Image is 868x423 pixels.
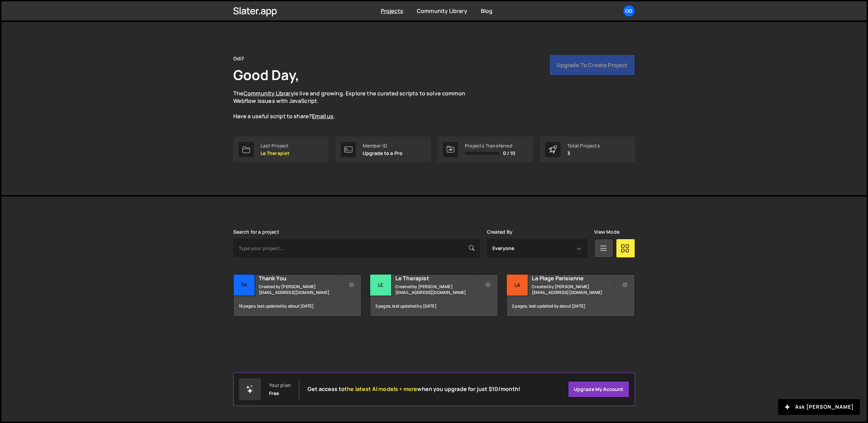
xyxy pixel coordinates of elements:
[269,391,279,396] div: Free
[567,143,600,148] div: Total Projects
[259,275,341,282] h2: Thank You
[243,90,294,97] a: Community Library
[481,7,493,15] a: Blog
[234,296,361,316] div: 16 pages, last updated by about [DATE]
[233,65,299,84] h1: Good Day,
[507,296,634,316] div: 2 pages, last updated by about [DATE]
[465,143,516,148] div: Projects Transferred
[363,151,403,156] p: Upgrade to a Pro
[623,5,635,17] a: Od
[233,137,329,162] a: Last Project Le Therapist
[233,274,362,317] a: Th Thank You Created by [PERSON_NAME][EMAIL_ADDRESS][DOMAIN_NAME] 16 pages, last updated by about...
[259,284,341,295] small: Created by [PERSON_NAME][EMAIL_ADDRESS][DOMAIN_NAME]
[261,151,290,156] p: Le Therapist
[307,386,520,392] h2: Get access to when you upgrade for just $10/month!
[370,296,498,316] div: 2 pages, last updated by [DATE]
[363,143,403,148] div: Member ID
[778,399,860,415] button: Ask [PERSON_NAME]
[507,275,528,296] div: La
[370,275,392,296] div: Le
[381,7,403,15] a: Projects
[233,90,478,120] p: The is live and growing. Explore the curated scripts to solve common Webflow issues with JavaScri...
[269,382,291,388] div: Your plan
[567,151,600,156] p: 3
[370,274,498,317] a: Le Le Therapist Created by [PERSON_NAME][EMAIL_ADDRESS][DOMAIN_NAME] 2 pages, last updated by [DATE]
[506,274,635,317] a: La La Plage Parisienne Created by [PERSON_NAME][EMAIL_ADDRESS][DOMAIN_NAME] 2 pages, last updated...
[503,151,516,156] span: 0 / 10
[233,54,244,63] div: Odi7
[395,275,477,282] h2: Le Therapist
[233,239,480,258] input: Type your project...
[532,275,614,282] h2: La Plage Parisienne
[395,284,477,295] small: Created by [PERSON_NAME][EMAIL_ADDRESS][DOMAIN_NAME]
[261,143,290,148] div: Last Project
[594,229,619,235] label: View Mode
[233,229,279,235] label: Search for a project
[234,275,255,296] div: Th
[487,229,513,235] label: Created By
[345,385,417,393] span: the latest AI models + more
[312,112,333,120] a: Email us
[417,7,467,15] a: Community Library
[532,284,614,295] small: Created by [PERSON_NAME][EMAIL_ADDRESS][DOMAIN_NAME]
[568,381,629,397] a: Upgrade my account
